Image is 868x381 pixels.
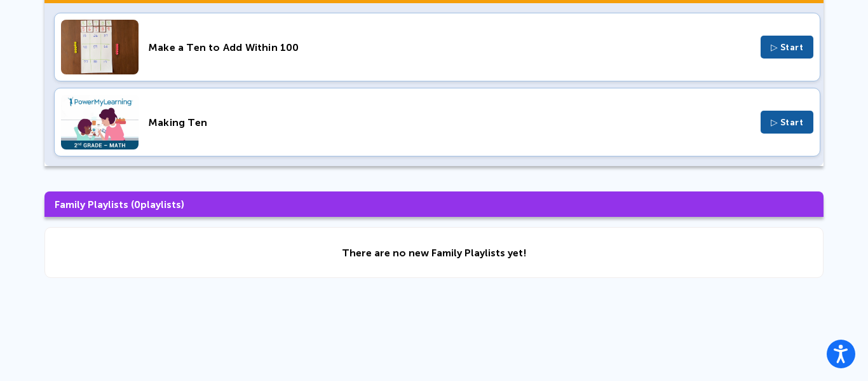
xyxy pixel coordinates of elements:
[342,247,527,259] div: There are no new Family Playlists yet!
[61,20,139,74] img: Thumbnail
[148,116,751,128] div: Making Ten
[44,191,824,217] h3: Family Playlists ( playlists)
[771,42,804,53] span: ▷ Start
[771,117,804,128] span: ▷ Start
[148,41,751,53] div: Make a Ten to Add Within 100
[761,111,814,134] button: ▷ Start
[61,95,139,149] img: Thumbnail
[134,198,140,211] span: 0
[814,324,858,371] iframe: Chat
[761,36,814,59] button: ▷ Start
